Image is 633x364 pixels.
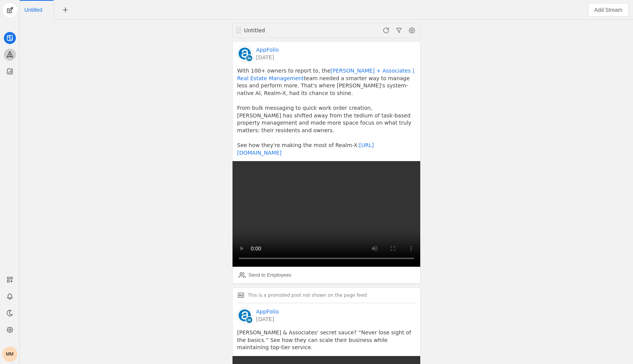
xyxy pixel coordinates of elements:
[588,3,628,17] button: Add Stream
[256,54,279,61] a: [DATE]
[248,292,367,298] p: This is a promoted post not shown on the page feed
[24,7,42,13] span: Click to edit name
[594,6,622,14] span: Add Stream
[248,271,291,279] div: Send to Employees
[237,68,416,81] a: [PERSON_NAME] + Associates | Real Estate Management
[237,67,416,157] pre: With 100+ owners to report to, the team needed a smarter way to manage less and perform more. Tha...
[59,6,72,13] app-icon-button: New Tab
[237,142,374,156] a: [URL][DOMAIN_NAME]
[2,347,17,362] button: MM
[237,308,252,323] img: cache
[256,308,279,315] a: AppFolio
[256,46,279,54] a: AppFolio
[237,46,252,61] img: cache
[237,329,416,351] pre: [PERSON_NAME] & Associates' secret sauce? “Never lose sight of the basics.” See how they can scal...
[256,315,279,323] a: [DATE]
[236,269,294,281] button: Send to Employees
[244,27,334,34] div: Untitled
